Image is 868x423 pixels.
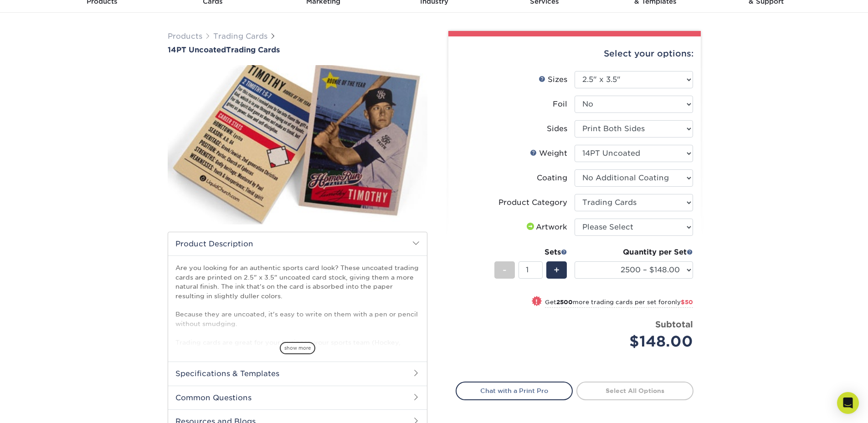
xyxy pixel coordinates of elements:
[456,36,693,71] div: Select your options:
[498,197,567,208] div: Product Category
[168,46,427,54] a: 14PT UncoatedTrading Cards
[525,222,567,233] div: Artwork
[168,362,427,385] h2: Specifications & Templates
[681,299,693,306] span: $50
[168,46,226,54] span: 14PT Uncoated
[537,173,567,183] div: Coating
[547,123,567,134] div: Sides
[837,392,859,414] div: Open Intercom Messenger
[668,299,693,306] span: only
[168,232,427,255] h2: Product Description
[530,148,567,159] div: Weight
[553,99,567,110] div: Foil
[556,299,573,306] strong: 2500
[503,263,507,277] span: -
[545,299,693,308] small: Get more trading cards per set for
[168,46,427,54] h1: Trading Cards
[576,382,693,400] a: Select All Options
[655,319,693,329] strong: Subtotal
[168,32,202,41] a: Products
[575,247,693,258] div: Quantity per Set
[168,386,427,409] h2: Common Questions
[280,342,315,354] span: show more
[581,331,693,352] div: $148.00
[213,32,267,41] a: Trading Cards
[535,297,538,306] span: !
[539,74,567,85] div: Sizes
[554,263,560,277] span: +
[175,263,420,365] p: Are you looking for an authentic sports card look? These uncoated trading cards are printed on 2....
[456,382,573,400] a: Chat with a Print Pro
[494,247,567,258] div: Sets
[168,55,427,234] img: 14PT Uncoated 01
